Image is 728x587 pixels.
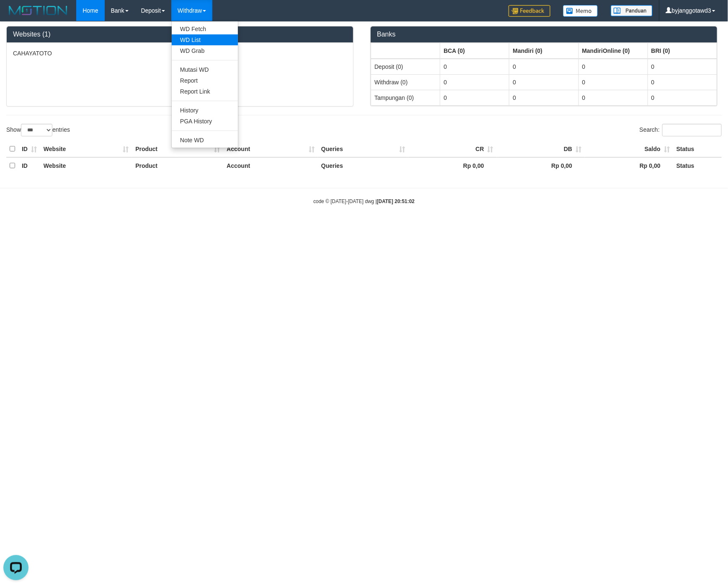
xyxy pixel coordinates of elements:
a: History [172,105,238,116]
th: DB [497,141,585,157]
a: WD List [172,34,238,45]
td: 0 [440,74,509,90]
th: Account [223,141,318,157]
th: Status [673,157,722,174]
select: Showentries [21,124,52,136]
td: 0 [648,59,717,75]
th: Product [132,141,223,157]
td: 0 [440,90,509,105]
p: CAHAYATOTO [13,49,347,57]
td: 0 [648,74,717,90]
td: Withdraw (0) [371,74,440,90]
th: Group: activate to sort column ascending [509,43,578,59]
th: Group: activate to sort column ascending [648,43,717,59]
img: Button%20Memo.svg [563,5,598,17]
img: MOTION_logo.png [6,4,70,17]
th: Group: activate to sort column ascending [440,43,509,59]
a: Report Link [172,86,238,97]
th: Rp 0,00 [497,157,585,174]
td: 0 [509,90,578,105]
th: ID [18,157,40,174]
small: code © [DATE]-[DATE] dwg | [313,198,415,204]
td: 0 [509,74,578,90]
button: Open LiveChat chat widget [3,3,28,29]
a: Note WD [172,135,238,146]
strong: [DATE] 20:51:02 [377,198,415,204]
a: PGA History [172,116,238,127]
th: Website [40,141,132,157]
th: Status [673,141,722,157]
td: 0 [440,59,509,75]
td: 0 [509,59,578,75]
th: ID [18,141,40,157]
th: Queries [318,141,408,157]
td: 0 [648,90,717,105]
th: Product [132,157,223,174]
a: WD Fetch [172,23,238,34]
td: Deposit (0) [371,59,440,75]
th: Rp 0,00 [408,157,497,174]
td: 0 [578,74,648,90]
label: Search: [640,124,722,136]
th: Queries [318,157,408,174]
th: Group: activate to sort column ascending [578,43,648,59]
th: Group: activate to sort column ascending [371,43,440,59]
a: WD Grab [172,45,238,56]
a: Report [172,75,238,86]
th: Account [223,157,318,174]
a: Mutasi WD [172,64,238,75]
td: 0 [578,90,648,105]
h3: Banks [377,31,711,38]
img: panduan.png [611,5,653,16]
td: 0 [578,59,648,75]
th: CR [408,141,497,157]
input: Search: [662,124,722,136]
th: Website [40,157,132,174]
td: Tampungan (0) [371,90,440,105]
th: Saldo [585,141,673,157]
h3: Websites (1) [13,31,347,38]
img: Feedback.jpg [509,5,550,17]
label: Show entries [6,124,70,136]
th: Rp 0,00 [585,157,673,174]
